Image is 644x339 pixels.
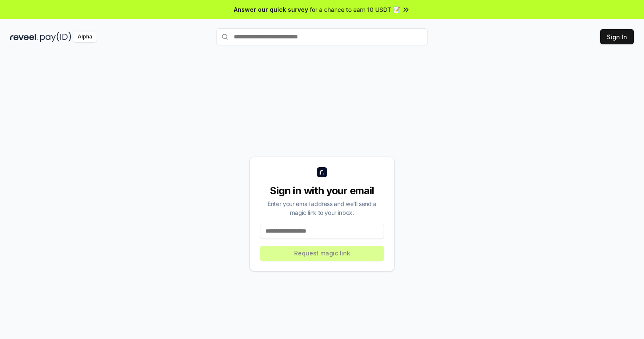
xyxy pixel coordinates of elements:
button: Sign In [600,29,634,44]
div: Sign in with your email [260,184,384,198]
img: pay_id [40,32,71,42]
span: for a chance to earn 10 USDT 📝 [310,5,400,14]
div: Alpha [73,32,97,42]
div: Enter your email address and we’ll send a magic link to your inbox. [260,199,384,217]
img: logo_small [317,167,327,177]
span: Answer our quick survey [234,5,308,14]
img: reveel_dark [10,32,38,42]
